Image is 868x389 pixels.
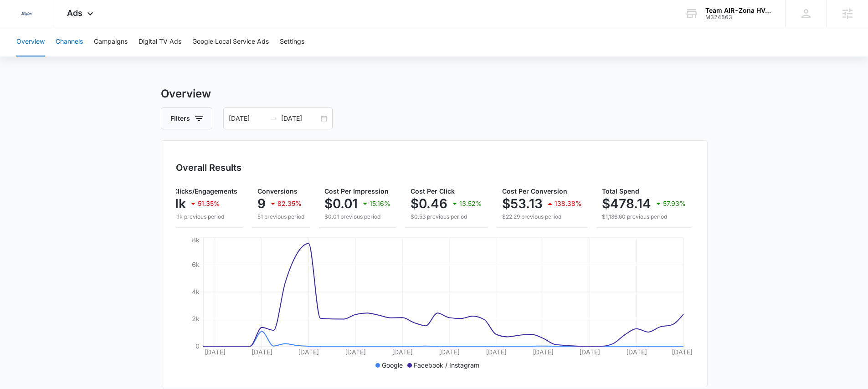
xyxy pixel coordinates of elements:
[281,113,319,123] input: End date
[251,348,272,356] tspan: [DATE]
[192,288,200,296] tspan: 4k
[56,27,83,56] button: Channels
[270,115,277,122] span: to
[602,196,651,211] p: $478.14
[161,86,708,102] h3: Overview
[579,348,600,356] tspan: [DATE]
[602,213,686,221] p: $1,136.60 previous period
[485,348,506,356] tspan: [DATE]
[192,315,200,322] tspan: 2k
[94,27,128,56] button: Campaigns
[324,196,358,211] p: $0.01
[411,213,482,221] p: $0.53 previous period
[705,7,772,14] div: account name
[18,5,35,22] img: Sigler Corporate
[192,27,269,56] button: Google Local Service Ads
[502,187,567,195] span: Cost Per Conversion
[173,187,237,195] span: Clicks/Engagements
[257,196,266,211] p: 9
[502,196,543,211] p: $53.13
[198,200,220,207] p: 51.35%
[382,360,403,370] p: Google
[345,348,366,356] tspan: [DATE]
[663,200,686,207] p: 57.93%
[705,14,772,20] div: account id
[257,213,304,221] p: 51 previous period
[257,187,298,195] span: Conversions
[392,348,413,356] tspan: [DATE]
[298,348,319,356] tspan: [DATE]
[229,113,267,123] input: Start date
[277,200,302,207] p: 82.35%
[173,213,237,221] p: 2.1k previous period
[176,161,241,174] h3: Overall Results
[324,187,389,195] span: Cost Per Impression
[204,348,225,356] tspan: [DATE]
[139,27,181,56] button: Digital TV Ads
[67,8,82,18] span: Ads
[161,107,212,129] button: Filters
[532,348,553,356] tspan: [DATE]
[459,200,482,207] p: 13.52%
[555,200,582,207] p: 138.38%
[270,115,277,122] span: swap-right
[502,213,582,221] p: $22.29 previous period
[411,187,455,195] span: Cost Per Click
[195,342,200,350] tspan: 0
[602,187,639,195] span: Total Spend
[173,196,186,211] p: 1k
[192,236,200,244] tspan: 8k
[414,360,479,370] p: Facebook / Instagram
[324,213,390,221] p: $0.01 previous period
[370,200,390,207] p: 15.16%
[192,261,200,268] tspan: 6k
[672,348,693,356] tspan: [DATE]
[626,348,647,356] tspan: [DATE]
[16,27,45,56] button: Overview
[438,348,459,356] tspan: [DATE]
[280,27,304,56] button: Settings
[411,196,447,211] p: $0.46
